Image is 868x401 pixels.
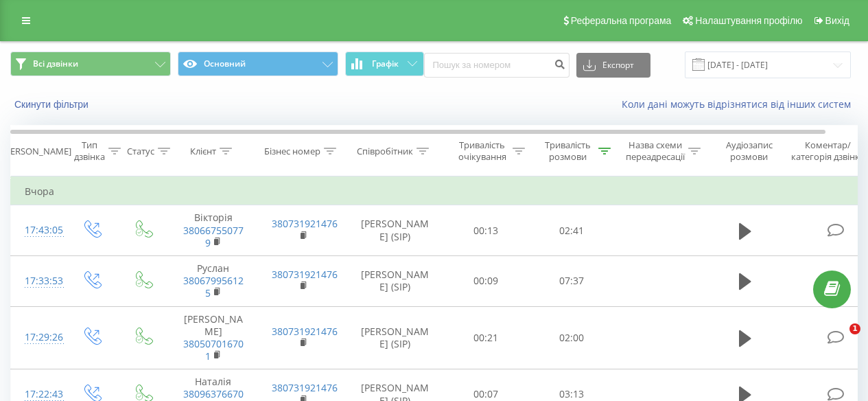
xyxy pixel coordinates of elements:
[576,53,650,78] button: Експорт
[529,205,615,256] td: 02:41
[272,381,338,394] a: 380731921476
[455,139,509,163] div: Тривалість очікування
[33,58,78,69] span: Всі дзвінки
[821,323,854,356] iframe: Intercom live chat
[849,323,860,334] span: 1
[347,306,443,369] td: [PERSON_NAME] (SIP)
[169,306,258,369] td: [PERSON_NAME]
[25,324,52,351] div: 17:29:26
[626,139,685,163] div: Назва схеми переадресації
[788,139,868,163] div: Коментар/категорія дзвінка
[25,217,52,244] div: 17:43:05
[169,205,258,256] td: Вікторія
[716,139,782,163] div: Аудіозапис розмови
[443,205,529,256] td: 00:13
[10,98,95,111] button: Скинути фільтри
[345,51,424,76] button: Графік
[347,205,443,256] td: [PERSON_NAME] (SIP)
[541,139,595,163] div: Тривалість розмови
[424,53,570,78] input: Пошук за номером
[183,224,244,249] a: 380667550779
[443,255,529,306] td: 00:09
[272,325,338,338] a: 380731921476
[825,15,849,26] span: Вихід
[272,268,338,281] a: 380731921476
[443,306,529,369] td: 00:21
[357,146,413,157] div: Співробітник
[10,51,171,76] button: Всі дзвінки
[183,337,244,363] a: 380507016701
[347,255,443,306] td: [PERSON_NAME] (SIP)
[74,139,105,163] div: Тип дзвінка
[25,268,52,295] div: 17:33:53
[178,51,338,76] button: Основний
[529,306,615,369] td: 02:00
[695,15,802,26] span: Налаштування профілю
[372,59,399,69] span: Графік
[571,15,672,26] span: Реферальна програма
[2,146,71,157] div: [PERSON_NAME]
[169,255,258,306] td: Руслан
[272,217,338,230] a: 380731921476
[190,146,216,157] div: Клієнт
[183,274,244,299] a: 380679956125
[622,98,858,111] a: Коли дані можуть відрізнятися вiд інших систем
[529,255,615,306] td: 07:37
[127,146,154,157] div: Статус
[264,146,320,157] div: Бізнес номер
